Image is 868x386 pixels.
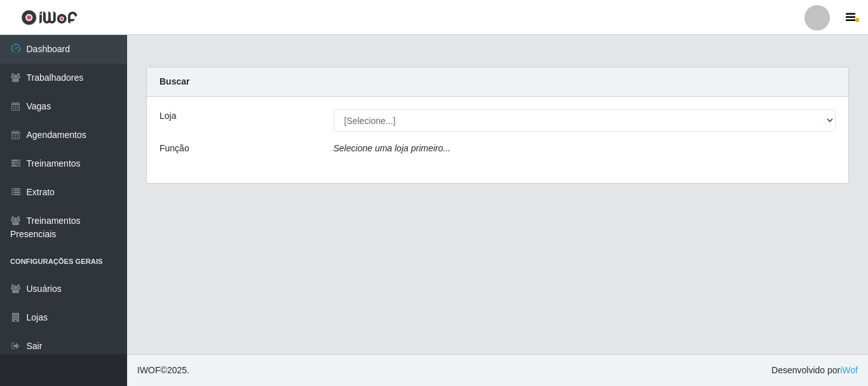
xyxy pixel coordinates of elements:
i: Selecione uma loja primeiro... [334,143,451,153]
label: Função [159,142,189,155]
img: CoreUI Logo [21,10,78,25]
span: © 2025 . [137,364,189,377]
span: IWOF [137,365,161,375]
label: Loja [159,109,176,123]
a: iWof [840,365,858,375]
strong: Buscar [159,76,189,86]
span: Desenvolvido por [771,364,858,377]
